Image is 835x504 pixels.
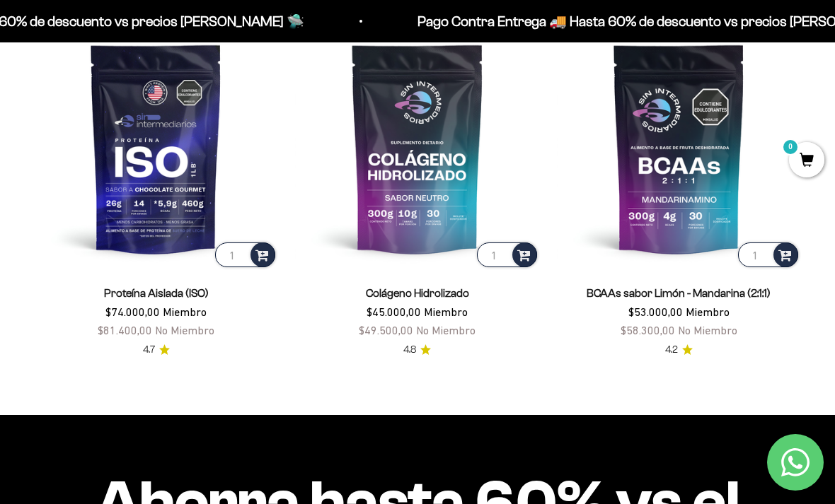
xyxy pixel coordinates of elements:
mark: 0 [782,139,799,156]
span: $49.500,00 [359,324,413,336]
span: Miembro [424,305,468,318]
a: 0 [789,153,824,169]
span: No Miembro [155,324,214,336]
a: Proteína Aislada (ISO) [104,287,209,299]
img: BCAAs sabor Limón - Mandarina (2:1:1) [557,26,801,270]
a: BCAAs sabor Limón - Mandarina (2:1:1) [587,287,771,299]
a: 4.24.2 de 5.0 estrellas [665,342,693,358]
span: $74.000,00 [105,305,160,318]
span: No Miembro [678,324,737,336]
img: Colágeno Hidrolizado [295,26,539,270]
a: 4.84.8 de 5.0 estrellas [403,342,431,358]
span: $58.300,00 [621,324,675,336]
a: 4.74.7 de 5.0 estrellas [143,342,170,358]
span: Miembro [686,305,730,318]
span: 4.8 [403,342,416,358]
img: Proteína Aislada (ISO) [34,26,278,270]
span: $81.400,00 [98,324,152,336]
span: $53.000,00 [628,305,683,318]
span: No Miembro [416,324,476,336]
span: 4.2 [665,342,678,358]
span: Miembro [163,305,207,318]
a: Colágeno Hidrolizado [366,287,469,299]
span: $45.000,00 [367,305,421,318]
span: 4.7 [143,342,155,358]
